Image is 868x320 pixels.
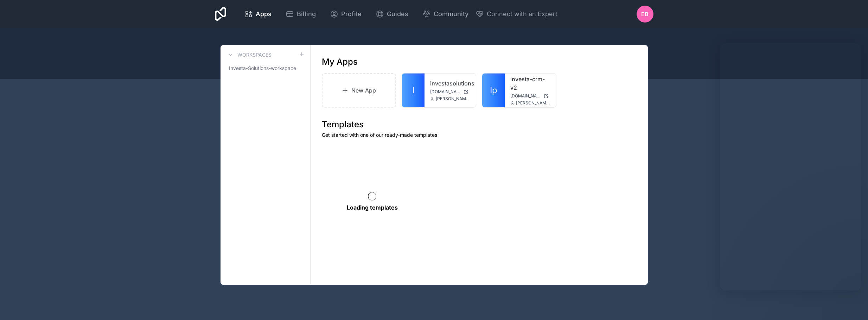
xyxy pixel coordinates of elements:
[482,73,505,107] a: Ip
[226,51,272,59] a: Workspaces
[322,56,358,68] h1: My Apps
[402,73,425,107] a: I
[720,43,861,290] iframe: Intercom live chat
[387,9,408,19] span: Guides
[430,89,470,95] a: [DOMAIN_NAME]
[229,65,296,72] span: Investa-Solutions-workspace
[297,9,316,19] span: Billing
[417,6,474,22] a: Community
[844,296,861,313] iframe: Intercom live chat
[436,96,470,102] span: [PERSON_NAME][EMAIL_ADDRESS][PERSON_NAME][DOMAIN_NAME]
[434,9,468,19] span: Community
[347,203,398,212] p: Loading templates
[322,73,396,108] a: New App
[476,9,557,19] button: Connect with an Expert
[226,62,305,75] a: Investa-Solutions-workspace
[490,85,497,96] span: Ip
[641,10,649,18] span: EB
[341,9,362,19] span: Profile
[516,100,550,106] span: [PERSON_NAME][EMAIL_ADDRESS][PERSON_NAME][DOMAIN_NAME]
[370,6,414,22] a: Guides
[237,51,272,58] h3: Workspaces
[256,9,272,19] span: Apps
[430,89,460,95] span: [DOMAIN_NAME]
[322,119,637,130] h1: Templates
[239,6,277,22] a: Apps
[510,93,541,99] span: [DOMAIN_NAME]
[324,6,367,22] a: Profile
[487,9,557,19] span: Connect with an Expert
[430,79,470,88] a: investasolutions
[412,85,414,96] span: I
[322,132,637,139] p: Get started with one of our ready-made templates
[510,93,550,99] a: [DOMAIN_NAME]
[280,6,321,22] a: Billing
[510,75,550,92] a: investa-crm-v2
